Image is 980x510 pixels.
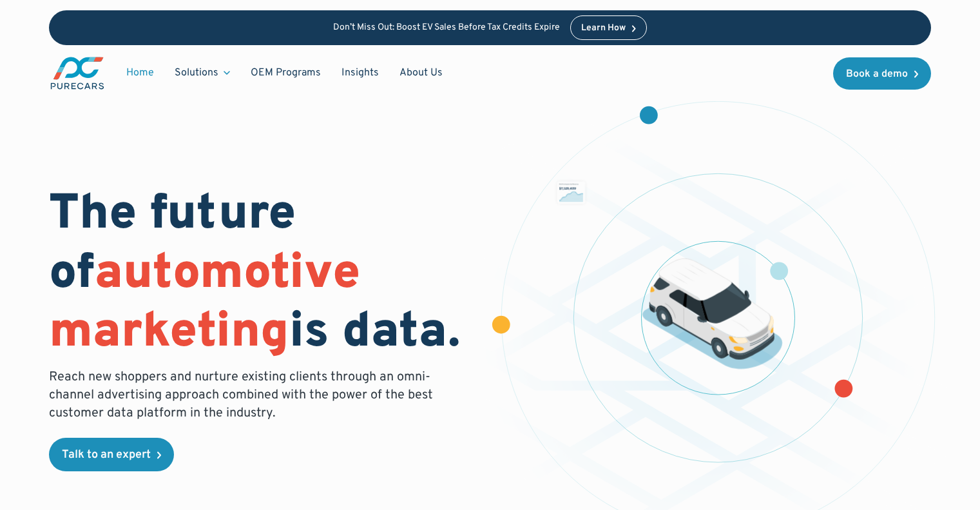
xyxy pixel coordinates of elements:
a: About Us [389,61,453,85]
a: Learn How [570,15,647,40]
a: Talk to an expert [49,438,174,471]
a: OEM Programs [240,61,331,85]
a: Home [116,61,164,85]
h1: The future of is data. [49,186,474,363]
div: Solutions [164,61,240,85]
a: Book a demo [833,57,931,90]
img: illustration of a vehicle [642,259,782,369]
div: Solutions [175,66,218,80]
p: Don’t Miss Out: Boost EV Sales Before Tax Credits Expire [333,23,560,34]
span: automotive marketing [49,244,360,364]
div: Learn How [581,24,626,33]
div: Book a demo [846,69,908,79]
div: Talk to an expert [62,449,151,461]
a: main [49,55,106,91]
p: Reach new shoppers and nurture existing clients through an omni-channel advertising approach comb... [49,368,441,422]
img: chart showing monthly dealership revenue of $7m [557,181,585,203]
a: Insights [331,61,389,85]
img: purecars logo [49,55,106,91]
